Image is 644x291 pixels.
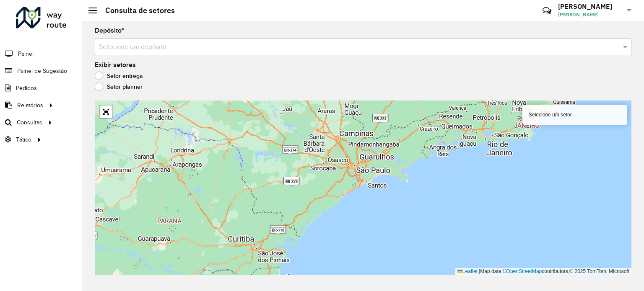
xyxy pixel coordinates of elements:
[479,268,480,274] span: |
[100,106,112,118] a: Abrir mapa em tela cheia
[95,26,124,36] label: Depósito
[17,101,43,110] span: Relatórios
[538,2,556,20] a: Contato Rápido
[17,67,67,75] span: Painel de Sugestão
[17,118,42,127] span: Consultas
[95,60,136,70] label: Exibir setores
[16,135,31,144] span: Tático
[18,49,34,58] span: Painel
[558,11,621,18] span: [PERSON_NAME]
[16,84,37,93] span: Pedidos
[95,72,143,80] label: Setor entrega
[522,105,627,125] div: Selecione um setor
[455,268,631,275] div: Map data © contributors,© 2025 TomTom, Microsoft
[95,82,143,91] label: Setor planner
[558,3,621,10] h3: [PERSON_NAME]
[506,268,542,274] a: OpenStreetMap
[457,268,478,274] a: Leaflet
[97,6,175,15] h2: Consulta de setores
